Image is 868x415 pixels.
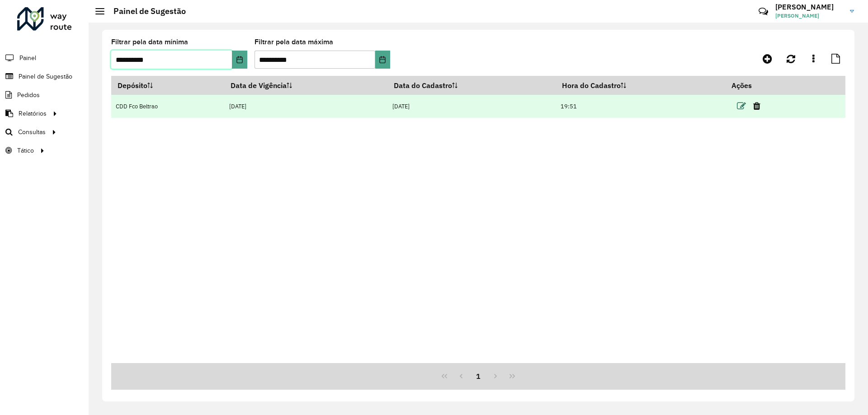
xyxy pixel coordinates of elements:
[737,100,746,112] a: Editar
[232,51,247,69] button: Choose Date
[225,76,388,95] th: Data de Vigência
[111,95,225,118] td: CDD Fco Beltrao
[225,95,388,118] td: [DATE]
[753,100,760,112] a: Excluir
[111,37,188,47] label: Filtrar pela data mínima
[17,90,40,100] span: Pedidos
[725,76,779,95] th: Ações
[18,127,46,137] span: Consultas
[375,51,390,69] button: Choose Date
[754,2,773,21] a: Contato Rápido
[19,72,72,81] span: Painel de Sugestão
[104,6,186,16] h2: Painel de Sugestão
[470,368,487,385] button: 1
[255,37,333,47] label: Filtrar pela data máxima
[111,76,225,95] th: Depósito
[775,3,843,11] h3: [PERSON_NAME]
[19,109,47,118] span: Relatórios
[17,146,34,155] span: Tático
[19,53,36,63] span: Painel
[388,76,556,95] th: Data do Cadastro
[388,95,556,118] td: [DATE]
[556,95,725,118] td: 19:51
[556,76,725,95] th: Hora do Cadastro
[775,12,843,20] span: [PERSON_NAME]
